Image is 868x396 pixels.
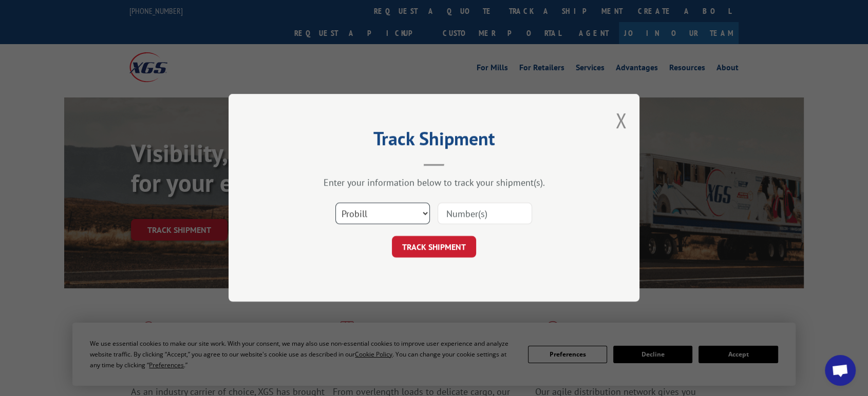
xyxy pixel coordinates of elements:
div: Open chat [825,355,856,386]
input: Number(s) [438,203,532,225]
button: TRACK SHIPMENT [392,236,476,258]
button: Close modal [615,107,627,134]
h2: Track Shipment [280,131,588,151]
div: Enter your information below to track your shipment(s). [280,177,588,189]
